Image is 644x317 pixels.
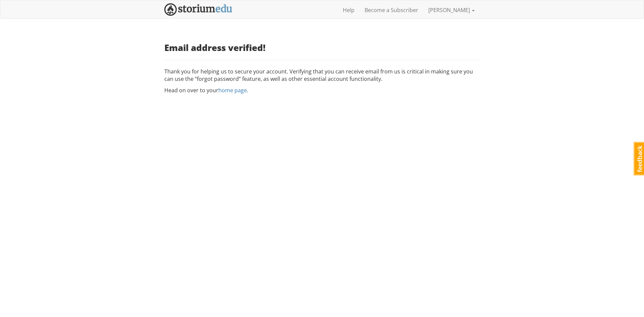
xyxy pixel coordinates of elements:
[164,87,480,94] p: Head on over to your .
[164,3,232,16] img: StoriumEDU
[218,87,247,94] a: home page
[164,43,480,53] h3: Email address verified!
[360,2,423,18] a: Become a Subscriber
[164,68,480,83] p: Thank you for helping us to secure your account. Verifying that you can receive email from us is ...
[423,2,480,18] a: [PERSON_NAME]
[338,2,360,18] a: Help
